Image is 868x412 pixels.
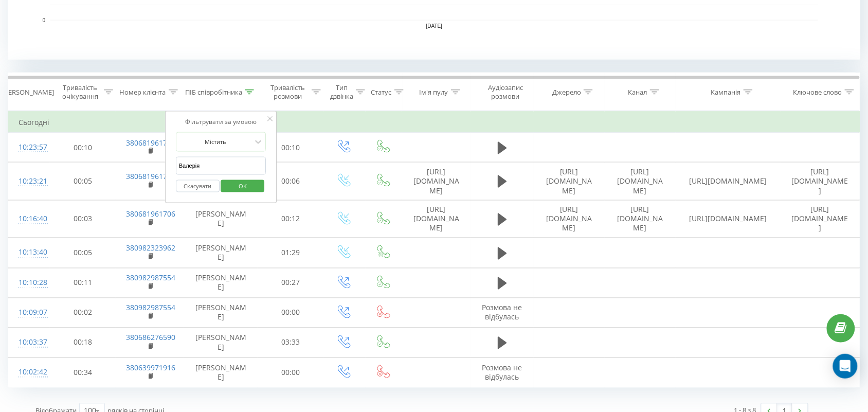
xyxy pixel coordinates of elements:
div: ПІБ співробітника [185,88,242,97]
button: OK [221,180,265,193]
td: 01:29 [258,238,323,268]
a: 380686276590 [126,333,175,343]
div: [PERSON_NAME] [2,88,54,97]
div: Джерело [552,88,581,97]
div: Фільтрувати за умовою [176,117,266,127]
td: 03:33 [258,328,323,357]
td: 00:18 [50,328,116,357]
td: [URL][DOMAIN_NAME] [676,163,781,201]
td: 00:11 [50,268,116,298]
div: Кампанія [711,88,741,97]
td: 00:12 [258,200,323,238]
div: Ім'я пулу [420,88,448,97]
td: [URL][DOMAIN_NAME] [605,200,676,238]
td: 00:10 [50,133,116,163]
div: Номер клієнта [120,88,166,97]
td: [URL][DOMAIN_NAME] [605,163,676,201]
div: Тип дзвінка [330,83,353,101]
div: 10:16:40 [19,209,40,229]
td: Сьогодні [8,112,860,133]
span: Розмова не відбулась [482,303,522,322]
td: 00:27 [258,268,323,298]
span: Розмова не відбулась [482,363,522,382]
a: 380982323962 [126,243,175,253]
button: Скасувати [176,180,220,193]
div: Аудіозапис розмови [480,83,531,101]
a: 380982987554 [126,273,175,283]
div: 10:02:42 [19,363,40,383]
td: [URL][DOMAIN_NAME] [402,163,471,201]
text: 0 [42,17,45,23]
td: [URL][DOMAIN_NAME] [402,200,471,238]
td: 00:03 [50,200,116,238]
div: Тривалість очікування [59,83,101,101]
td: 00:34 [50,358,116,388]
td: 00:05 [50,238,116,268]
td: 00:02 [50,298,116,328]
td: [URL][DOMAIN_NAME] [534,163,605,201]
td: [URL][DOMAIN_NAME] [676,200,781,238]
a: 380681961706 [126,138,175,148]
div: 10:03:37 [19,333,40,353]
td: [PERSON_NAME] [184,238,258,268]
td: [URL][DOMAIN_NAME] [781,200,860,238]
td: 00:05 [50,163,116,201]
div: 10:09:07 [19,303,40,323]
td: 00:06 [258,163,323,201]
a: 380681961706 [126,171,175,181]
div: Open Intercom Messenger [833,354,858,379]
td: [PERSON_NAME] [184,298,258,328]
td: 00:10 [258,133,323,163]
td: [PERSON_NAME] [184,200,258,238]
td: [PERSON_NAME] [184,358,258,388]
div: Канал [628,88,647,97]
td: [PERSON_NAME] [184,328,258,357]
a: 380639971916 [126,363,175,373]
div: 10:23:57 [19,137,40,157]
div: Ключове слово [793,88,842,97]
span: OK [228,178,257,194]
a: 380982987554 [126,303,175,313]
td: 00:00 [258,298,323,328]
td: [PERSON_NAME] [184,268,258,298]
div: 10:10:28 [19,273,40,293]
td: [URL][DOMAIN_NAME] [781,163,860,201]
div: Статус [371,88,392,97]
div: 10:13:40 [19,243,40,263]
div: 10:23:21 [19,171,40,191]
text: [DATE] [426,24,443,29]
a: 380681961706 [126,209,175,219]
input: Введіть значення [176,157,266,175]
td: [URL][DOMAIN_NAME] [534,200,605,238]
td: 00:00 [258,358,323,388]
div: Тривалість розмови [267,83,309,101]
